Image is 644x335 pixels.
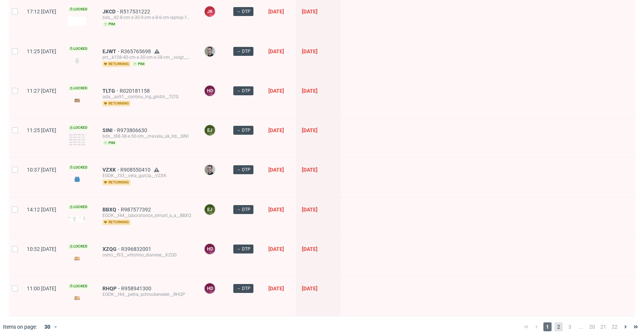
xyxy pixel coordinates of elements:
a: R987577392 [121,207,152,213]
a: R958941300 [121,285,153,291]
span: [DATE] [268,285,284,291]
span: BBXQ [102,207,121,213]
span: Locked [68,125,89,131]
a: VZXK [102,167,120,173]
figcaption: EJ [205,125,215,135]
span: [DATE] [302,207,318,213]
figcaption: JK [205,6,215,17]
span: [DATE] [302,246,318,252]
span: 10:32 [DATE] [27,246,56,252]
img: Krystian Gaza [205,46,215,57]
img: version_two_editor_design [68,293,86,303]
span: 11:27 [DATE] [27,88,56,94]
div: EGDK__f44__petra_schrockeneder__RHQP [102,291,192,297]
span: 20 [588,322,596,331]
span: 11:25 [DATE] [27,48,56,54]
span: [DATE] [268,167,284,173]
span: Locked [68,243,89,249]
span: 3 [566,322,574,331]
span: 14:12 [DATE] [27,207,56,213]
a: JKCD [102,9,120,15]
span: R020181158 [120,88,151,94]
span: [DATE] [302,167,318,173]
span: returning [102,179,130,185]
span: 21 [599,322,607,331]
div: ada__as91__continu_ing_gmbh__TLTG [102,94,192,100]
span: [DATE] [268,9,284,15]
span: → DTP [236,285,250,292]
span: [DATE] [302,9,318,15]
img: version_two_editor_design [68,55,86,66]
span: RHQP [102,285,121,291]
a: XZQG [102,246,121,252]
div: EGDK__f44__laboratorios_ximart_s_a__BBXQ [102,213,192,218]
span: 11:25 [DATE] [27,127,56,133]
a: R365765698 [121,48,152,54]
span: → DTP [236,87,250,94]
span: 22 [610,322,619,331]
img: version_two_editor_design [68,174,86,184]
figcaption: HD [205,283,215,294]
span: returning [102,219,130,225]
div: prt__k108-40-cm-x-30-cm-x-38-cm__voigt__EJWT [102,54,192,60]
div: bds__42-8-cm-x-30-9-cm-x-8-6-cm-laptop-13-16__backtomac__JKCD [102,15,192,20]
span: [DATE] [302,285,318,291]
span: returning [102,100,130,106]
img: version_two_editor_design [68,95,86,105]
img: version_two_editor_design [68,133,86,147]
a: EJWT [102,48,121,54]
span: 2 [555,322,563,331]
span: returning [102,61,130,67]
a: R517531222 [120,9,152,15]
img: Krystian Gaza [205,165,215,175]
span: pim [132,61,146,67]
span: 1 [543,322,552,331]
span: Locked [68,6,89,12]
a: R908550410 [120,167,152,173]
img: version_two_editor_design [68,253,86,264]
span: 10:37 [DATE] [27,167,56,173]
span: [DATE] [268,127,284,133]
a: R973806630 [117,127,149,133]
span: [DATE] [268,88,284,94]
span: ... [577,322,585,331]
span: pim [102,21,117,27]
span: 11:00 [DATE] [27,285,56,291]
span: → DTP [236,206,250,213]
span: Locked [68,204,89,210]
a: R396832001 [121,246,153,252]
a: SINI [102,127,117,133]
span: Locked [68,46,89,52]
span: Locked [68,165,89,170]
span: Locked [68,283,89,289]
span: [DATE] [268,48,284,54]
div: bds__t88-38-x-50-cm__mavala_uk_ltd__SINI [102,133,192,139]
figcaption: HD [205,86,215,96]
img: version_two_editor_design.png [68,17,86,26]
span: Locked [68,85,89,91]
a: TLTG [102,88,120,94]
div: ostro__f93__vittorino_dianese__XZQG [102,252,192,258]
div: EGDK__f33__vera_garcia__VZXK [102,173,192,179]
span: → DTP [236,246,250,252]
span: → DTP [236,48,250,55]
span: → DTP [236,127,250,134]
span: pim [102,140,117,146]
span: [DATE] [268,207,284,213]
div: 30 [40,322,53,332]
img: version_two_editor_design.png [68,216,86,222]
span: → DTP [236,166,250,173]
figcaption: EJ [205,204,215,215]
span: Items on page: [3,323,37,331]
